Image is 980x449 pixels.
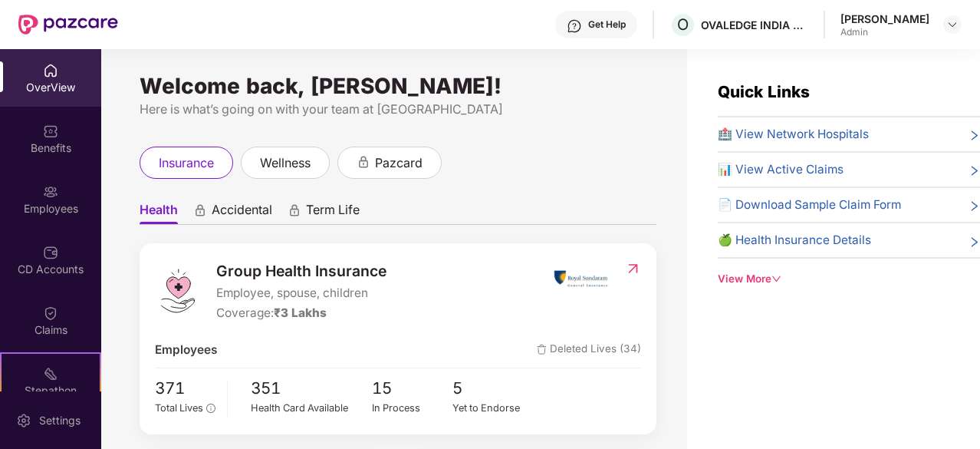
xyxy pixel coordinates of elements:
[968,199,980,214] span: right
[251,401,372,416] div: Health Card Available
[375,154,423,173] span: pazcard
[677,15,689,34] span: O
[552,259,610,298] img: insurerIcon
[2,383,100,398] div: Stepathon
[274,305,327,320] span: ₹3 Lakhs
[216,259,386,282] span: Group Health Insurance
[968,163,980,179] span: right
[537,341,641,359] span: Deleted Lives (34)
[718,160,844,179] span: 📊 View Active Claims
[718,196,901,214] span: 📄 Download Sample Claim Form
[16,413,31,428] img: svg+xml;base64,PHN2ZyBpZD0iU2V0dGluZy0yMHgyMCIgeG1sbnM9Imh0dHA6Ly93d3cudzMub3JnLzIwMDAvc3ZnIiB3aW...
[588,18,626,31] div: Get Help
[159,154,214,173] span: insurance
[140,100,656,119] div: Here is what’s going on with your team at [GEOGRAPHIC_DATA]
[718,271,980,287] div: View More
[18,15,118,35] img: New Pazcare Logo
[43,184,58,200] img: svg+xml;base64,PHN2ZyBpZD0iRW1wbG95ZWVzIiB4bWxucz0iaHR0cDovL3d3dy53My5vcmcvMjAwMC9zdmciIHdpZHRoPS...
[718,125,869,144] span: 🏥 View Network Hospitals
[718,231,871,249] span: 🍏 Health Insurance Details
[452,401,534,416] div: Yet to Endorse
[567,18,582,34] img: svg+xml;base64,PHN2ZyBpZD0iSGVscC0zMngzMiIgeG1sbnM9Imh0dHA6Ly93d3cudzMub3JnLzIwMDAvc3ZnIiB3aWR0aD...
[372,401,453,416] div: In Process
[212,202,272,224] span: Accidental
[216,304,386,322] div: Coverage:
[840,26,929,38] div: Admin
[155,402,203,414] span: Total Lives
[43,305,58,321] img: svg+xml;base64,PHN2ZyBpZD0iQ2xhaW0iIHhtbG5zPSJodHRwOi8vd3d3LnczLm9yZy8yMDAwL3N2ZyIgd2lkdGg9IjIwIi...
[251,376,372,401] span: 351
[537,345,547,355] img: deleteIcon
[718,82,810,101] span: Quick Links
[771,274,781,284] span: down
[288,203,301,217] div: animation
[155,268,201,314] img: logo
[206,404,215,412] span: info-circle
[625,261,641,276] img: RedirectIcon
[140,80,656,92] div: Welcome back, [PERSON_NAME]!
[840,12,929,26] div: [PERSON_NAME]
[43,63,58,78] img: svg+xml;base64,PHN2ZyBpZD0iSG9tZSIgeG1sbnM9Imh0dHA6Ly93d3cudzMub3JnLzIwMDAvc3ZnIiB3aWR0aD0iMjAiIG...
[155,376,215,401] span: 371
[968,128,980,144] span: right
[155,341,217,359] span: Employees
[260,154,311,173] span: wellness
[372,376,453,401] span: 15
[43,124,58,139] img: svg+xml;base64,PHN2ZyBpZD0iQmVuZWZpdHMiIHhtbG5zPSJodHRwOi8vd3d3LnczLm9yZy8yMDAwL3N2ZyIgd2lkdGg9Ij...
[216,284,386,302] span: Employee, spouse, children
[35,413,85,428] div: Settings
[193,203,207,217] div: animation
[306,202,360,224] span: Term Life
[452,376,534,401] span: 5
[140,202,178,224] span: Health
[701,18,808,32] div: OVALEDGE INDIA PRIVATE LIMITED
[946,18,959,31] img: svg+xml;base64,PHN2ZyBpZD0iRHJvcGRvd24tMzJ4MzIiIHhtbG5zPSJodHRwOi8vd3d3LnczLm9yZy8yMDAwL3N2ZyIgd2...
[357,155,370,169] div: animation
[43,245,58,260] img: svg+xml;base64,PHN2ZyBpZD0iQ0RfQWNjb3VudHMiIGRhdGEtbmFtZT0iQ0QgQWNjb3VudHMiIHhtbG5zPSJodHRwOi8vd3...
[968,234,980,249] span: right
[43,366,58,381] img: svg+xml;base64,PHN2ZyB4bWxucz0iaHR0cDovL3d3dy53My5vcmcvMjAwMC9zdmciIHdpZHRoPSIyMSIgaGVpZ2h0PSIyMC...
